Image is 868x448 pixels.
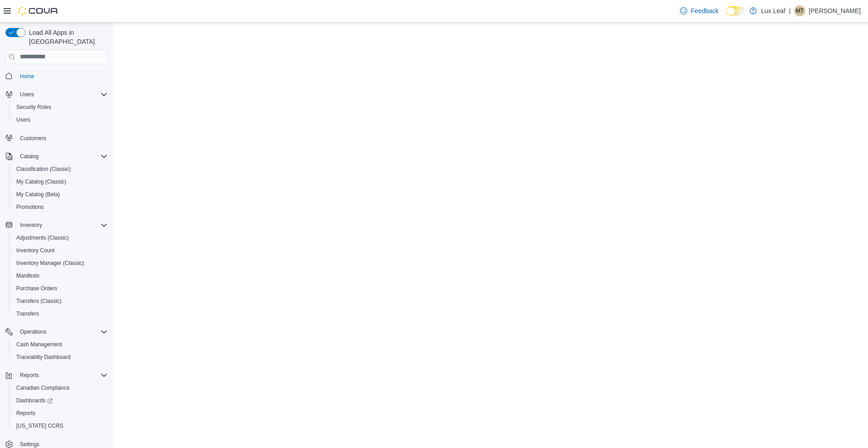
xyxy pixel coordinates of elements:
[761,5,786,16] p: Lux Leaf
[2,70,111,83] button: Home
[13,114,34,125] a: Users
[9,113,111,126] button: Users
[691,6,718,15] span: Feedback
[16,422,63,429] span: [US_STATE] CCRS
[16,71,38,82] a: Home
[16,220,108,231] span: Inventory
[794,5,805,16] div: Marissa Trottier
[676,2,722,20] a: Feedback
[16,116,30,123] span: Users
[9,282,111,295] button: Purchase Orders
[20,328,47,335] span: Operations
[16,259,84,267] span: Inventory Manager (Classic)
[9,394,111,407] a: Dashboards
[16,191,60,198] span: My Catalog (Beta)
[20,135,46,142] span: Customers
[13,102,108,113] span: Security Roles
[16,178,66,185] span: My Catalog (Classic)
[9,307,111,320] button: Transfers
[16,165,71,173] span: Classification (Classic)
[18,6,59,15] img: Cova
[16,384,70,391] span: Canadian Compliance
[16,326,108,337] span: Operations
[13,202,47,212] a: Promotions
[13,114,108,125] span: Users
[20,222,42,229] span: Inventory
[13,382,108,393] span: Canadian Compliance
[16,297,61,305] span: Transfers (Classic)
[16,89,108,100] span: Users
[9,382,111,394] button: Canadian Compliance
[13,395,56,406] a: Dashboards
[9,201,111,213] button: Promotions
[2,219,111,231] button: Inventory
[13,408,39,419] a: Reports
[16,71,108,82] span: Home
[13,339,66,350] a: Cash Management
[20,91,34,98] span: Users
[789,5,791,16] p: |
[13,339,108,350] span: Cash Management
[9,257,111,269] button: Inventory Manager (Classic)
[13,245,58,256] a: Inventory Count
[9,420,111,432] button: [US_STATE] CCRS
[2,325,111,338] button: Operations
[13,176,108,187] span: My Catalog (Classic)
[13,176,70,187] a: My Catalog (Classic)
[13,202,108,212] span: Promotions
[16,410,35,417] span: Reports
[9,269,111,282] button: Manifests
[16,104,51,111] span: Security Roles
[16,132,108,144] span: Customers
[9,188,111,201] button: My Catalog (Beta)
[9,338,111,351] button: Cash Management
[16,285,57,292] span: Purchase Orders
[16,272,39,279] span: Manifests
[13,270,108,281] span: Manifests
[13,245,108,256] span: Inventory Count
[13,164,75,174] a: Classification (Classic)
[9,175,111,188] button: My Catalog (Classic)
[13,102,55,113] a: Security Roles
[809,5,861,16] p: [PERSON_NAME]
[16,234,69,241] span: Adjustments (Classic)
[9,244,111,257] button: Inventory Count
[16,203,44,211] span: Promotions
[9,101,111,113] button: Security Roles
[13,296,65,307] a: Transfers (Classic)
[13,352,108,363] span: Traceabilty Dashboard
[16,89,38,100] button: Users
[13,258,108,269] span: Inventory Manager (Classic)
[9,231,111,244] button: Adjustments (Classic)
[13,382,73,393] a: Canadian Compliance
[13,308,42,319] a: Transfers
[726,6,745,16] input: Dark Mode
[13,164,108,174] span: Classification (Classic)
[20,73,34,80] span: Home
[13,420,108,431] span: Washington CCRS
[16,151,108,162] span: Catalog
[9,407,111,420] button: Reports
[13,258,88,269] a: Inventory Manager (Classic)
[13,296,108,307] span: Transfers (Classic)
[13,395,108,406] span: Dashboards
[16,370,42,381] button: Reports
[13,232,108,243] span: Adjustments (Classic)
[16,220,46,231] button: Inventory
[16,151,42,162] button: Catalog
[13,232,72,243] a: Adjustments (Classic)
[16,310,39,317] span: Transfers
[13,283,61,294] a: Purchase Orders
[20,153,38,160] span: Catalog
[9,351,111,363] button: Traceabilty Dashboard
[9,163,111,175] button: Classification (Classic)
[16,370,108,381] span: Reports
[16,247,55,254] span: Inventory Count
[2,132,111,145] button: Customers
[9,295,111,307] button: Transfers (Classic)
[2,88,111,101] button: Users
[796,5,803,16] span: MT
[20,372,39,379] span: Reports
[13,352,74,363] a: Traceabilty Dashboard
